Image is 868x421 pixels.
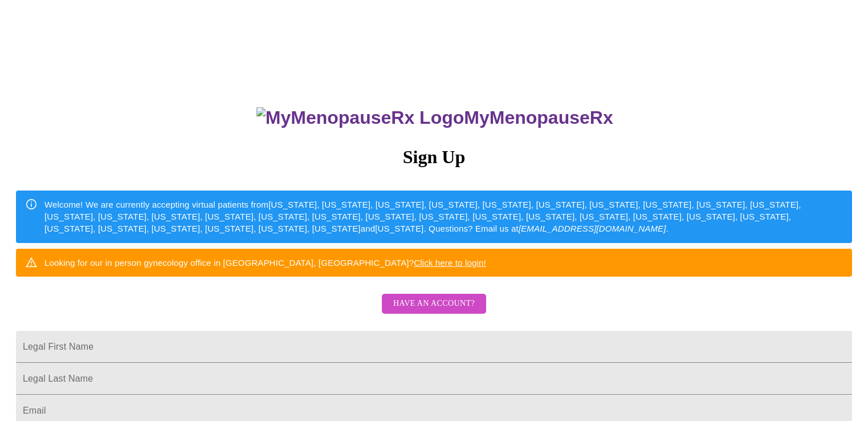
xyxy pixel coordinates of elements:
em: [EMAIL_ADDRESS][DOMAIN_NAME] [519,224,666,233]
a: Click here to login! [414,258,486,268]
h3: Sign Up [16,147,852,168]
h3: MyMenopauseRx [18,107,853,128]
button: Have an account? [382,294,486,314]
div: Welcome! We are currently accepting virtual patients from [US_STATE], [US_STATE], [US_STATE], [US... [44,194,843,240]
span: Have an account? [393,297,475,311]
div: Looking for our in person gynecology office in [GEOGRAPHIC_DATA], [GEOGRAPHIC_DATA]? [44,252,486,273]
a: Have an account? [379,306,489,316]
img: MyMenopauseRx Logo [256,107,464,128]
